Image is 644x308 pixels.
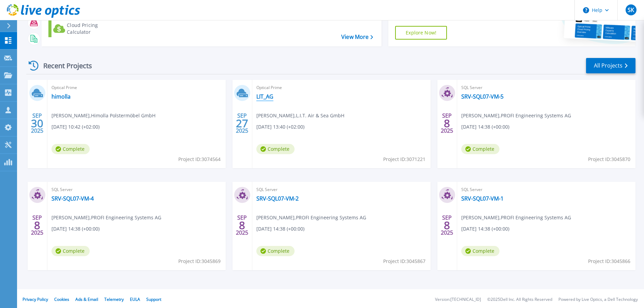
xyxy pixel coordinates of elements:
span: SK [628,7,634,13]
div: SEP 2025 [440,111,453,136]
li: Version: [TECHNICAL_ID] [435,297,481,302]
span: Project ID: 3074564 [178,156,221,163]
div: SEP 2025 [31,213,44,238]
li: Powered by Live Optics, a Dell Technology [558,297,638,302]
span: [DATE] 14:38 (+00:00) [256,225,304,233]
span: [PERSON_NAME] , Himolla Polstermöbel GmbH [51,112,155,119]
span: [DATE] 10:42 (+02:00) [51,123,100,131]
span: 8 [34,222,40,228]
a: SRV-SQL07-VM-5 [461,93,504,100]
li: © 2025 Dell Inc. All Rights Reserved [487,297,552,302]
span: Optical Prime [51,84,222,91]
span: [DATE] 14:38 (+00:00) [51,225,100,233]
a: Support [146,296,161,302]
a: Cookies [54,296,69,302]
span: SQL Server [461,84,631,91]
a: SRV-SQL07-VM-1 [461,195,504,202]
span: Project ID: 3045867 [383,258,425,265]
span: [PERSON_NAME] , PROFI Engineering Systems AG [461,112,571,119]
span: [DATE] 13:40 (+02:00) [256,123,304,131]
span: 8 [444,120,450,126]
a: Privacy Policy [23,296,48,302]
span: Complete [461,144,499,154]
span: SQL Server [256,186,426,193]
div: SEP 2025 [236,213,249,238]
a: Telemetry [104,296,124,302]
span: 30 [31,120,43,126]
div: SEP 2025 [31,111,44,136]
div: SEP 2025 [440,213,453,238]
span: [PERSON_NAME] , PROFI Engineering Systems AG [461,214,571,221]
span: SQL Server [461,186,631,193]
span: Complete [256,144,295,154]
span: Complete [51,246,90,256]
a: Cloud Pricing Calculator [48,20,124,37]
a: SRV-SQL07-VM-4 [51,195,94,202]
a: All Projects [586,58,635,73]
span: [DATE] 14:38 (+00:00) [461,123,509,131]
a: SRV-SQL07-VM-2 [256,195,299,202]
span: Project ID: 3045870 [588,156,630,163]
span: Complete [51,144,90,154]
span: [PERSON_NAME] , PROFI Engineering Systems AG [256,214,366,221]
span: Project ID: 3071221 [383,156,425,163]
a: himolla [51,93,71,100]
a: View More [341,34,373,40]
span: [PERSON_NAME] , L.I.T. Air & Sea GmbH [256,112,344,119]
div: SEP 2025 [236,111,249,136]
span: Complete [461,246,499,256]
a: Ads & Email [75,296,98,302]
span: 8 [239,222,245,228]
a: Explore Now! [395,26,447,40]
span: SQL Server [51,186,222,193]
span: [DATE] 14:38 (+00:00) [461,225,509,233]
span: Project ID: 3045869 [178,258,221,265]
a: EULA [130,296,140,302]
div: Recent Projects [26,57,101,74]
div: Cloud Pricing Calculator [67,22,121,35]
a: LIT_AG [256,93,273,100]
span: Complete [256,246,295,256]
span: 8 [444,222,450,228]
span: 27 [236,120,248,126]
span: Project ID: 3045866 [588,258,630,265]
span: [PERSON_NAME] , PROFI Engineering Systems AG [51,214,161,221]
span: Optical Prime [256,84,426,91]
